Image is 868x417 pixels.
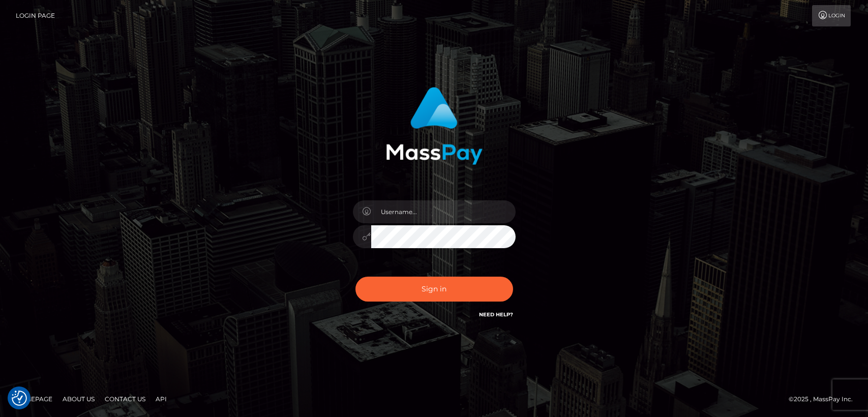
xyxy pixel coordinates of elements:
input: Username... [371,200,516,223]
a: Login [812,5,851,26]
a: Login Page [16,5,55,26]
div: © 2025 , MassPay Inc. [789,394,860,405]
a: API [152,391,171,407]
button: Sign in [355,277,513,302]
img: MassPay Login [386,87,483,165]
a: Need Help? [479,311,513,318]
img: Revisit consent button [12,391,27,406]
a: About Us [58,391,99,407]
a: Contact Us [101,391,149,407]
a: Homepage [11,391,56,407]
button: Consent Preferences [12,391,27,406]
